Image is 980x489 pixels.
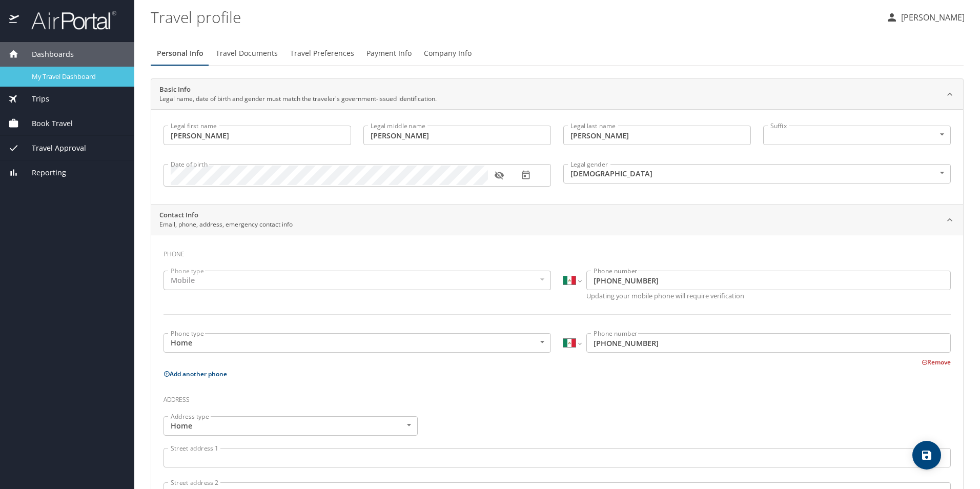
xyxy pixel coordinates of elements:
[164,370,227,378] button: Add another phone
[763,126,951,145] div: ​
[151,205,963,235] div: Contact InfoEmail, phone, address, emergency contact info
[164,416,418,436] div: Home
[424,47,472,60] span: Company Info
[882,8,969,27] button: [PERSON_NAME]
[586,293,951,299] p: Updating your mobile phone will require verification
[151,1,877,33] h1: Travel profile
[151,79,963,110] div: Basic InfoLegal name, date of birth and gender must match the traveler's government-issued identi...
[19,93,49,105] span: Trips
[159,85,437,95] h2: Basic Info
[164,243,951,260] h3: Phone
[157,47,203,60] span: Personal Info
[9,10,20,30] img: icon-airportal.png
[159,220,293,229] p: Email, phone, address, emergency contact info
[19,49,74,60] span: Dashboards
[216,47,278,60] span: Travel Documents
[164,389,951,406] h3: Address
[563,164,951,184] div: [DEMOGRAPHIC_DATA]
[159,94,437,104] p: Legal name, date of birth and gender must match the traveler's government-issued identification.
[912,441,941,470] button: save
[164,271,551,290] div: Mobile
[32,72,122,81] span: My Travel Dashboard
[19,167,66,178] span: Reporting
[164,333,551,353] div: Home
[19,118,73,129] span: Book Travel
[366,47,412,60] span: Payment Info
[290,47,354,60] span: Travel Preferences
[151,41,964,66] div: Profile
[20,10,116,30] img: airportal-logo.png
[898,11,965,24] p: [PERSON_NAME]
[19,142,86,154] span: Travel Approval
[151,109,963,204] div: Basic InfoLegal name, date of birth and gender must match the traveler's government-issued identi...
[159,210,293,220] h2: Contact Info
[922,358,951,366] button: Remove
